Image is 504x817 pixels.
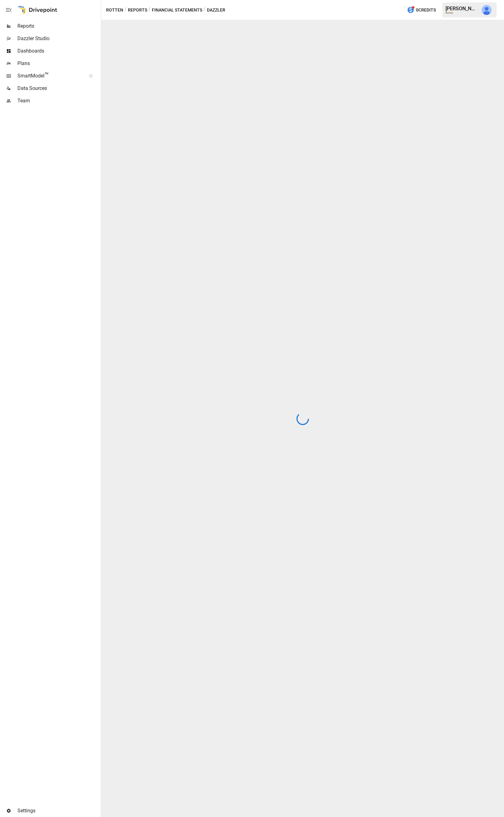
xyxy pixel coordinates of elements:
[416,6,436,14] span: 0 Credits
[203,6,206,14] div: /
[446,6,478,12] div: [PERSON_NAME]
[446,12,478,14] div: Rotten
[106,6,123,14] button: Rotten
[148,6,151,14] div: /
[124,6,127,14] div: /
[482,5,492,15] img: Jack Barned
[44,71,49,79] span: ™
[478,1,495,19] button: Jack Barned
[17,60,100,67] span: Plans
[152,6,202,14] button: Financial Statements
[17,807,100,815] span: Settings
[17,22,100,30] span: Reports
[17,85,100,92] span: Data Sources
[17,47,100,55] span: Dashboards
[17,97,100,105] span: Team
[17,72,82,80] span: SmartModel
[17,35,100,42] span: Dazzler Studio
[404,4,438,16] button: 0Credits
[128,6,147,14] button: Reports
